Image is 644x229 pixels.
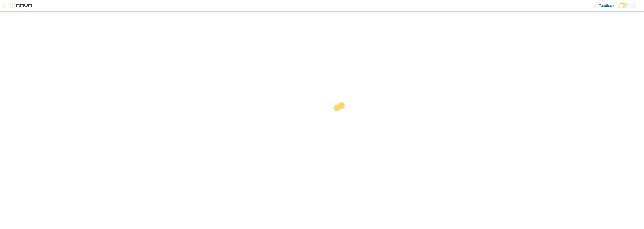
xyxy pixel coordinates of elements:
a: Feedback [591,1,616,11]
span: Feedback [599,3,614,8]
input: Dark Mode [618,3,629,8]
img: Cova [10,3,33,8]
img: cova-loader [322,99,360,136]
